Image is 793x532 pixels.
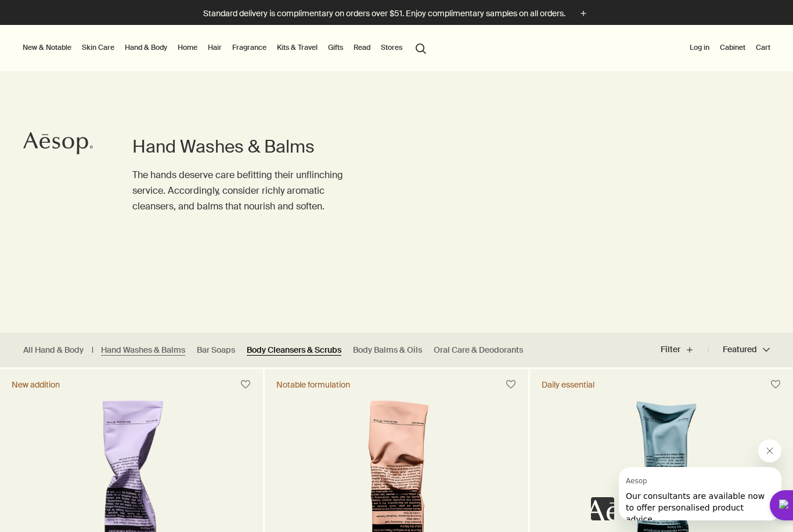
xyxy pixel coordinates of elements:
nav: supplementary [687,25,773,71]
p: The hands deserve care befitting their unflinching service. Accordingly, consider richly aromatic... [132,167,350,215]
a: All Hand & Body [23,345,84,356]
h1: Hand Washes & Balms [132,135,350,158]
a: Oral Care & Deodorants [434,345,523,356]
iframe: no content [591,497,614,520]
span: Our consultants are available now to offer personalised product advice. [7,24,146,57]
div: Notable formulation [276,379,350,390]
button: Cart [754,41,773,55]
a: Hand & Body [122,41,170,55]
nav: primary [20,25,431,71]
button: New & Notable [20,41,74,55]
a: Aesop [20,129,96,161]
div: New addition [12,379,60,390]
p: Standard delivery is complimentary on orders over $51. Enjoy complimentary samples on all orders. [203,8,565,20]
button: Stores [379,41,405,55]
button: Open search [410,37,431,59]
a: Kits & Travel [275,41,320,55]
a: Home [175,41,200,55]
button: Save to cabinet [500,374,521,395]
a: Read [351,41,373,55]
button: Log in [687,41,712,55]
button: Standard delivery is complimentary on orders over $51. Enjoy complimentary samples on all orders. [203,7,590,20]
button: Save to cabinet [235,374,256,395]
a: Hair [206,41,224,55]
button: Save to cabinet [765,374,786,395]
a: Skin Care [80,41,117,55]
div: Aesop says "Our consultants are available now to offer personalised product advice.". Open messag... [591,439,781,520]
a: Body Cleansers & Scrubs [247,345,341,356]
a: Bar Soaps [197,345,235,356]
iframe: Message from Aesop [619,467,781,520]
a: Cabinet [718,41,748,55]
button: Filter [661,336,708,364]
iframe: Close message from Aesop [758,439,781,462]
a: Hand Washes & Balms [101,345,185,356]
a: Fragrance [230,41,269,55]
div: Daily essential [542,379,594,390]
svg: Aesop [23,132,93,155]
button: Featured [708,336,770,364]
a: Body Balms & Oils [353,345,422,356]
a: Gifts [326,41,345,55]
